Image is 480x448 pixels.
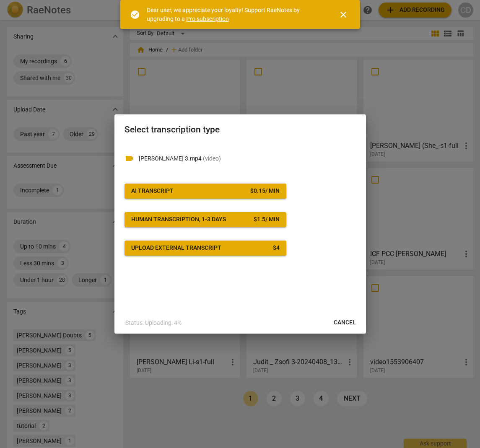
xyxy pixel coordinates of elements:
a: Pro subscription [186,16,229,22]
button: Close [333,5,353,25]
div: Dear user, we appreciate your loyalty! Support RaeNotes by upgrading to a [147,6,323,23]
span: ( video ) [203,155,221,162]
p: Eric Woodard 3.mp4(video) [139,154,356,163]
div: $ 0.15 / min [250,187,280,195]
div: AI Transcript [131,187,174,195]
button: AI Transcript$0.15/ min [125,184,286,199]
h2: Select transcription type [125,124,356,135]
button: Upload external transcript$4 [125,241,286,256]
p: Status: Uploading: 4% [125,319,182,327]
div: $ 4 [273,244,280,252]
div: $ 1.5 / min [254,215,280,224]
button: Cancel [327,315,363,330]
span: close [338,10,348,20]
span: check_circle [130,10,140,20]
div: Human transcription, 1-3 days [131,215,226,224]
span: videocam [125,153,135,163]
span: Cancel [334,319,356,327]
button: Human transcription, 1-3 days$1.5/ min [125,212,286,227]
div: Upload external transcript [131,244,221,252]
